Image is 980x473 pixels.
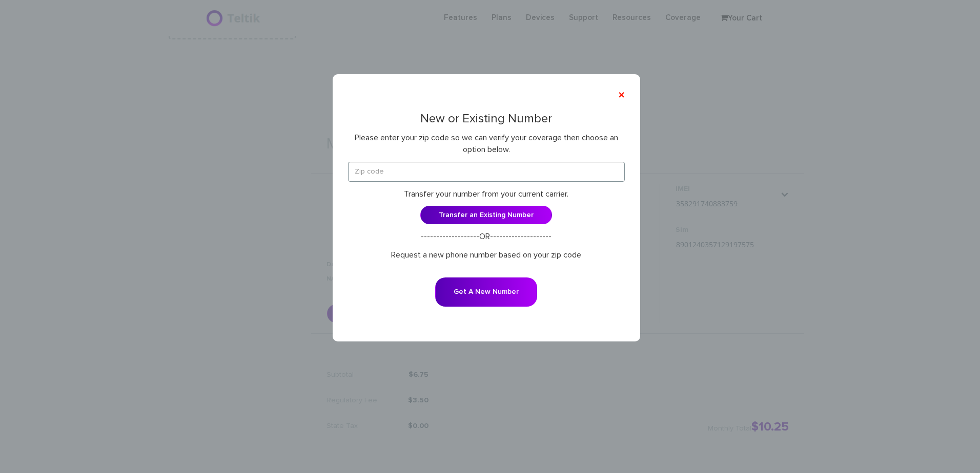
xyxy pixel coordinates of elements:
[348,188,625,200] p: Transfer your number from your current carrier.
[420,206,552,224] a: Transfer an Existing Number
[435,277,537,307] button: Get A New Number
[613,83,630,107] button: ×
[348,231,625,242] p: -------------------OR--------------------
[348,249,625,261] p: Request a new phone number based on your zip code
[348,112,625,125] h3: New or Existing Number
[348,132,625,155] p: Please enter your zip code so we can verify your coverage then choose an option below.
[348,162,625,182] input: Zip code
